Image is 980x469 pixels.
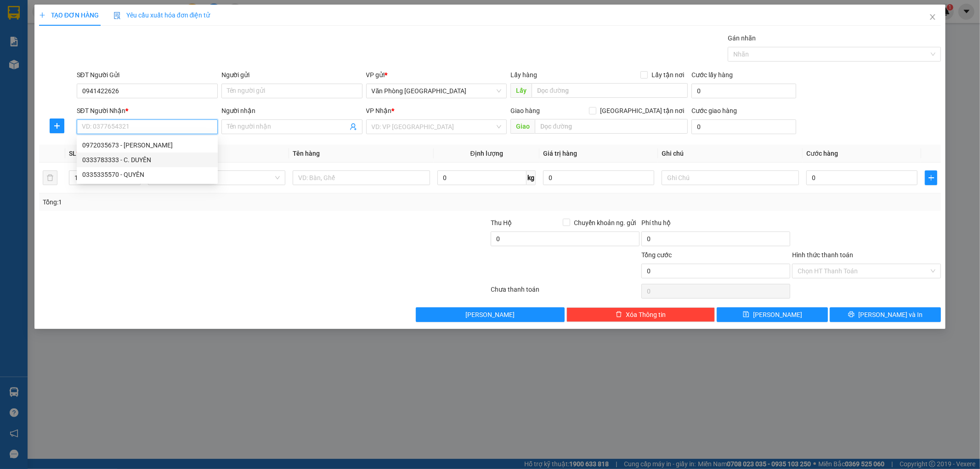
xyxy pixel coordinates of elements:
div: VP gửi [366,70,507,80]
span: Định lượng [470,150,503,157]
label: Cước lấy hàng [691,71,733,79]
div: Người gửi [221,70,363,80]
button: delete [43,170,57,185]
span: VP Nhận [366,107,392,114]
span: Tổng cước [641,251,672,259]
span: Tên hàng [293,150,320,157]
span: Giá trị hàng [543,150,577,157]
span: [PERSON_NAME] và In [858,310,923,320]
span: plus [50,122,64,130]
label: Cước giao hàng [691,107,737,114]
span: plus [39,12,45,18]
span: Giao [510,119,535,134]
span: Xóa Thông tin [626,310,666,320]
input: Dọc đường [532,83,688,98]
span: [PERSON_NAME] [465,310,515,320]
div: Phí thu hộ [641,218,790,232]
div: 0972035673 - [PERSON_NAME] [82,140,212,150]
span: kg [527,170,536,185]
div: 0335335570 - QUYÊN [77,167,218,182]
span: user-add [350,123,357,130]
div: 0333783333 - C. DUYÊN [82,155,212,165]
span: TẠO ĐƠN HÀNG [39,11,99,19]
div: SĐT Người Nhận [77,106,218,116]
span: Thu Hộ [491,219,512,226]
label: Gán nhãn [728,34,756,42]
span: Lấy hàng [510,71,537,79]
span: plus [925,174,937,181]
span: Văn Phòng Đà Nẵng [372,84,502,98]
input: Cước giao hàng [691,119,796,134]
input: Dọc đường [535,119,688,134]
div: 0333783333 - C. DUYÊN [77,153,218,167]
span: printer [848,311,855,318]
th: Ghi chú [658,145,803,163]
span: save [743,311,749,318]
input: 0 [543,170,654,185]
strong: Nhà xe QUỐC ĐẠT [70,8,96,38]
img: icon [113,12,121,19]
span: [GEOGRAPHIC_DATA] tận nơi [596,106,688,116]
input: VD: Bàn, Ghế [293,170,430,185]
button: save[PERSON_NAME] [717,307,828,322]
button: plus [50,119,64,133]
input: Cước lấy hàng [691,84,796,98]
input: Ghi Chú [662,170,799,185]
span: 0906 477 911 [69,40,96,57]
button: [PERSON_NAME] [416,307,565,322]
div: 0972035673 - SAMMY [77,138,218,153]
strong: PHIẾU BIÊN NHẬN [69,59,96,89]
span: Yêu cầu xuất hóa đơn điện tử [113,11,210,19]
span: Cước hàng [806,150,838,157]
div: SĐT Người Gửi [77,70,218,80]
img: logo [4,40,68,72]
div: Tổng: 1 [43,197,378,207]
span: close [929,13,936,21]
span: Chuyển khoản ng. gửi [570,218,640,228]
span: Giao hàng [510,107,540,114]
span: SL [69,150,76,157]
span: Lấy tận nơi [648,70,688,80]
button: printer[PERSON_NAME] và In [830,307,941,322]
span: delete [616,311,622,318]
div: 0335335570 - QUYÊN [82,170,212,180]
div: Người nhận [221,106,363,116]
span: BXTTDN1410250034 [97,62,176,71]
span: [PERSON_NAME] [753,310,802,320]
button: Close [920,5,946,30]
label: Hình thức thanh toán [792,251,853,259]
button: plus [925,170,937,185]
span: Lấy [510,83,532,98]
div: Chưa thanh toán [490,284,641,300]
button: deleteXóa Thông tin [566,307,715,322]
